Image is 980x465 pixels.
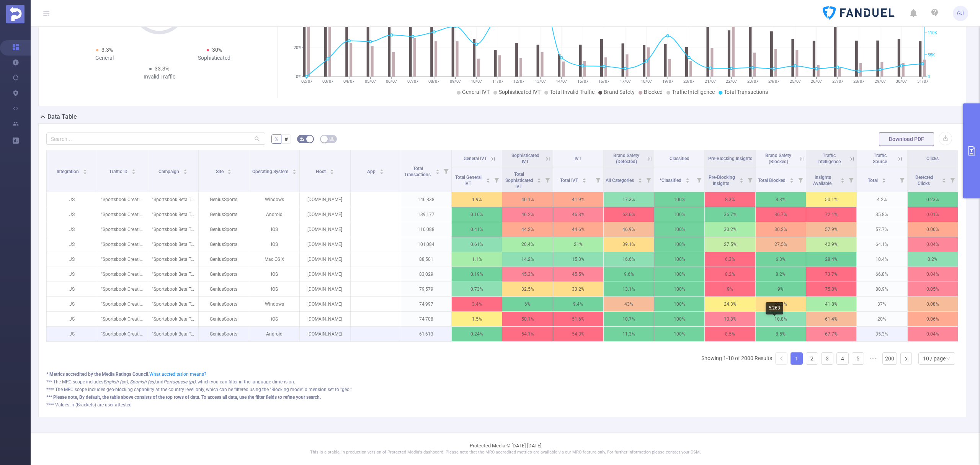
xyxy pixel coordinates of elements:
p: 0.04% [908,237,958,252]
p: "Sportsbook Creative Beta" [27356] [97,222,147,237]
li: 5 [852,352,864,365]
span: 33.3% [155,65,169,72]
p: [DOMAIN_NAME] [300,207,350,222]
tspan: 18/07 [641,79,652,84]
a: 2 [806,353,818,364]
p: "Sportsbook Beta Testing" [280108] [148,192,198,207]
li: 3 [821,352,833,365]
p: 100% [654,252,704,267]
p: 9% [705,282,755,296]
p: 57.9% [806,222,856,237]
div: Sort [435,168,440,173]
p: JS [47,192,97,207]
i: icon: caret-up [436,168,440,170]
div: Sort [942,177,946,182]
p: 30.2% [756,222,806,237]
p: 88,501 [401,252,451,267]
p: 8.3% [756,192,806,207]
p: 9.6% [604,267,654,282]
i: icon: caret-up [638,177,642,179]
div: Sort [292,168,297,173]
p: 0.73% [452,282,502,296]
span: All Categories [606,178,635,183]
i: icon: caret-down [380,171,384,174]
p: 0.23% [908,192,958,207]
i: icon: caret-down [486,180,490,182]
div: Sort [739,177,744,182]
span: General IVT [462,89,490,95]
p: JS [47,237,97,252]
span: Total Invalid Traffic [550,89,595,95]
a: 5 [852,353,864,364]
p: 39.1% [604,237,654,252]
div: Invalid Traffic [105,73,214,81]
p: 4.2% [857,192,907,207]
p: "Sportsbook Beta Testing" [280108] [148,237,198,252]
div: Sort [83,168,87,173]
span: Detected Clicks [915,175,933,186]
a: 1 [791,353,802,364]
tspan: 10/07 [471,79,482,84]
div: Sort [840,177,845,182]
p: GeniusSports [199,297,249,311]
span: Traffic Intelligence [672,89,715,95]
p: 0.16% [452,207,502,222]
p: JS [47,207,97,222]
p: "Sportsbook Creative Beta" [27356] [97,297,147,311]
div: Sophisticated [159,54,269,62]
p: 43% [604,297,654,311]
tspan: 05/07 [364,79,376,84]
p: 57.7% [857,222,907,237]
i: icon: caret-up [537,177,541,179]
i: icon: caret-up [882,177,886,179]
tspan: 0% [296,74,301,79]
div: Sort [882,177,886,182]
p: 45.3% [502,267,552,282]
i: Filter menu [947,167,958,192]
p: 80.9% [857,282,907,296]
i: icon: left [779,356,784,361]
p: "Sportsbook Beta Testing" [280108] [148,267,198,282]
div: Sort [183,168,188,173]
i: icon: caret-up [789,177,794,179]
span: Total [868,178,879,183]
i: icon: caret-up [739,177,743,179]
a: What accreditation means? [149,372,206,377]
p: 16.6% [604,252,654,267]
tspan: 110K [928,31,937,36]
tspan: 0 [928,74,930,79]
p: [DOMAIN_NAME] [300,237,350,252]
p: 36.7% [705,207,755,222]
p: [DOMAIN_NAME] [300,267,350,282]
tspan: 02/07 [301,79,312,84]
span: Total Blocked [758,178,787,183]
a: 3 [822,353,833,364]
tspan: 23/07 [747,79,758,84]
li: 200 [882,352,897,365]
p: 0.61% [452,237,502,252]
p: 63.6% [604,207,654,222]
tspan: 28/07 [853,79,864,84]
tspan: 08/07 [428,79,439,84]
p: 32.5% [502,282,552,296]
p: 15.3% [553,252,603,267]
i: Filter menu [593,167,603,192]
p: 20.4% [502,237,552,252]
a: 4 [837,353,848,364]
tspan: 30/07 [896,79,907,84]
p: GeniusSports [199,222,249,237]
i: Filter menu [643,167,654,192]
p: [DOMAIN_NAME] [300,297,350,311]
p: 6% [502,297,552,311]
span: GJ [957,6,964,21]
p: 100% [654,237,704,252]
i: icon: caret-down [227,171,232,174]
tspan: 14/07 [556,79,567,84]
h2: Data Table [47,112,77,121]
tspan: 25/07 [789,79,800,84]
i: icon: right [904,357,908,361]
i: icon: caret-up [942,177,946,179]
p: 100% [654,267,704,282]
i: icon: caret-down [789,180,794,182]
tspan: 16/07 [598,79,609,84]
